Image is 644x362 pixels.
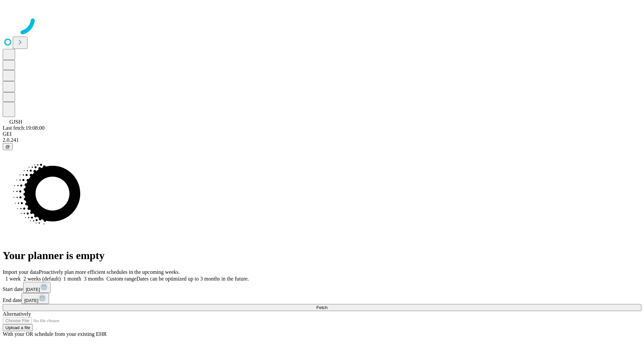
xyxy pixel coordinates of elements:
[3,137,641,143] div: 2.0.241
[3,293,641,304] div: End date
[3,324,33,331] button: Upload a file
[106,276,136,282] span: Custom range
[3,269,39,275] span: Import your data
[5,144,10,149] span: @
[63,276,81,282] span: 1 month
[26,287,40,292] span: [DATE]
[3,125,45,131] span: Last fetch: 19:08:00
[3,331,107,337] span: With your OR schedule from your existing EHR
[3,282,641,293] div: Start date
[5,276,21,282] span: 1 week
[137,276,249,282] span: Dates can be optimized up to 3 months in the future.
[21,293,49,304] button: [DATE]
[3,249,641,262] h1: Your planner is empty
[3,131,641,137] div: GEI
[23,276,61,282] span: 2 weeks (default)
[23,282,51,293] button: [DATE]
[316,305,327,310] span: Fetch
[9,119,22,125] span: GJSH
[39,269,180,275] span: Proactively plan more efficient schedules in the upcoming weeks.
[3,311,31,317] span: Alternatively
[84,276,104,282] span: 3 months
[3,304,641,311] button: Fetch
[24,298,38,303] span: [DATE]
[3,143,13,150] button: @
